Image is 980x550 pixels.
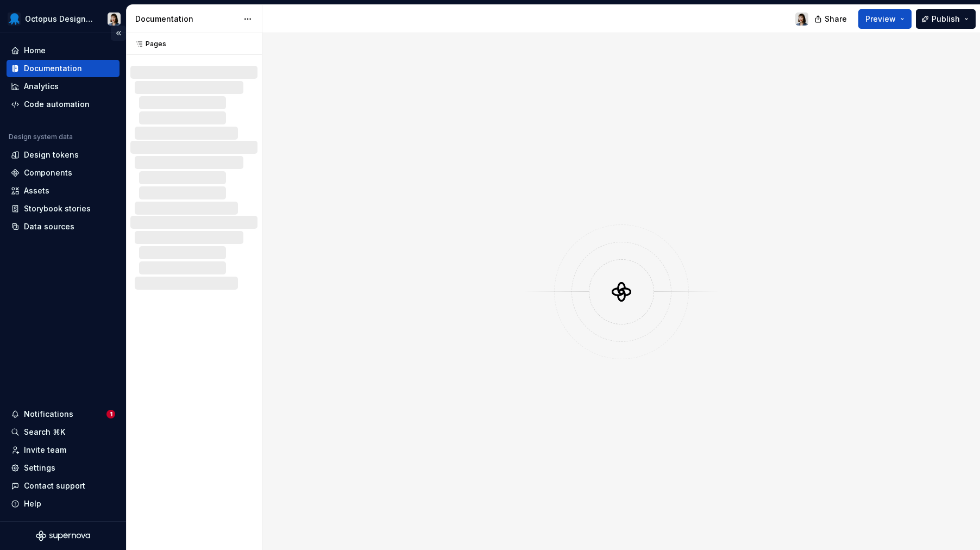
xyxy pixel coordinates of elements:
a: Design tokens [7,146,120,164]
svg: Supernova Logo [36,530,90,541]
button: Preview [858,9,912,29]
div: Code automation [24,99,90,110]
span: 1 [106,410,115,418]
button: Help [7,495,120,512]
a: Invite team [7,441,120,459]
span: Publish [932,14,960,24]
a: Components [7,164,120,182]
button: Octopus Design SystemKarolina Szczur [2,7,124,30]
div: Analytics [24,81,59,92]
div: Octopus Design System [25,14,95,24]
div: Storybook stories [24,203,91,214]
img: Karolina Szczur [795,12,808,26]
img: Karolina Szczur [108,12,121,26]
button: Notifications1 [7,405,120,423]
a: Analytics [7,78,120,95]
button: Collapse sidebar [111,26,126,41]
a: Storybook stories [7,200,120,217]
div: Data sources [24,221,74,232]
div: Documentation [24,63,82,74]
div: Help [24,498,41,509]
div: Assets [24,185,49,196]
a: Home [7,42,120,59]
div: Contact support [24,480,85,491]
button: Search ⌘K [7,423,120,441]
div: Settings [24,462,55,473]
img: fcf53608-4560-46b3-9ec6-dbe177120620.png [8,12,21,26]
div: Search ⌘K [24,427,65,437]
a: Settings [7,459,120,477]
div: Invite team [24,445,66,455]
div: Pages [130,40,166,48]
button: Publish [916,9,976,29]
span: Share [825,14,847,24]
a: Assets [7,182,120,199]
div: Documentation [135,14,238,24]
button: Share [809,9,854,29]
div: Home [24,45,46,56]
div: Design system data [9,133,73,141]
button: Contact support [7,477,120,495]
a: Code automation [7,96,120,113]
div: Components [24,167,72,178]
span: Preview [865,14,896,24]
a: Documentation [7,60,120,77]
div: Notifications [24,409,73,420]
a: Data sources [7,218,120,235]
div: Design tokens [24,149,79,160]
